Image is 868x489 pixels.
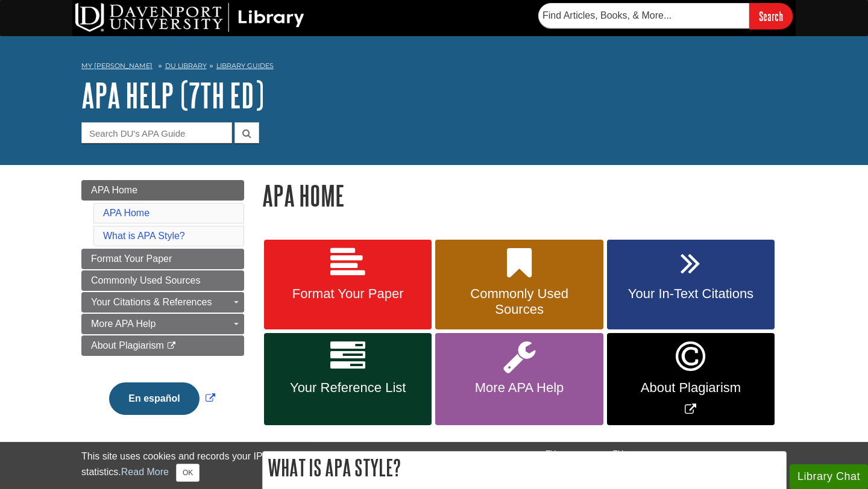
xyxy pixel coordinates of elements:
button: En español [109,382,199,415]
h1: APA Home [262,180,787,211]
span: More APA Help [91,319,156,329]
button: Close [176,464,200,482]
a: Library Guides [216,61,274,70]
input: Search DU's APA Guide [81,122,232,143]
span: Commonly Used Sources [91,275,200,285]
a: APA Help (7th Ed) [81,76,264,114]
a: My [PERSON_NAME] [81,61,153,71]
span: Your In-Text Citations [616,286,766,302]
a: Your Reference List [264,333,432,425]
a: About Plagiarism [81,335,244,356]
a: What is APA Style? [103,231,185,241]
a: Your In-Text Citations [607,240,775,330]
span: APA Home [91,185,137,195]
a: More APA Help [81,314,244,334]
form: Searches DU Library's articles, books, and more [538,3,793,29]
a: Link opens in new window [106,393,218,403]
span: About Plagiarism [616,380,766,396]
button: Library Chat [790,464,868,489]
a: Commonly Used Sources [81,270,244,291]
a: Format Your Paper [81,249,244,269]
span: Commonly Used Sources [444,286,594,317]
img: DU Library [75,3,304,32]
span: About Plagiarism [91,340,164,350]
i: This link opens in a new window [166,342,177,350]
a: DU Library [165,61,207,70]
div: This site uses cookies and records your IP address for usage statistics. Additionally, we use Goo... [81,449,787,482]
a: Your Citations & References [81,292,244,313]
h2: What is APA Style? [263,452,786,484]
div: Guide Page Menu [81,180,244,435]
nav: breadcrumb [81,58,787,77]
a: Format Your Paper [264,240,432,330]
a: Link opens in new window [607,333,775,425]
span: Format Your Paper [273,286,423,302]
span: Your Reference List [273,380,423,396]
a: APA Home [81,180,244,201]
a: More APA Help [435,333,603,425]
a: Commonly Used Sources [435,240,603,330]
a: APA Home [103,208,149,218]
span: Format Your Paper [91,254,172,264]
input: Find Articles, Books, & More... [538,3,749,28]
span: More APA Help [444,380,594,396]
a: Read More [121,467,169,477]
input: Search [749,3,793,29]
span: Your Citations & References [91,297,212,307]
